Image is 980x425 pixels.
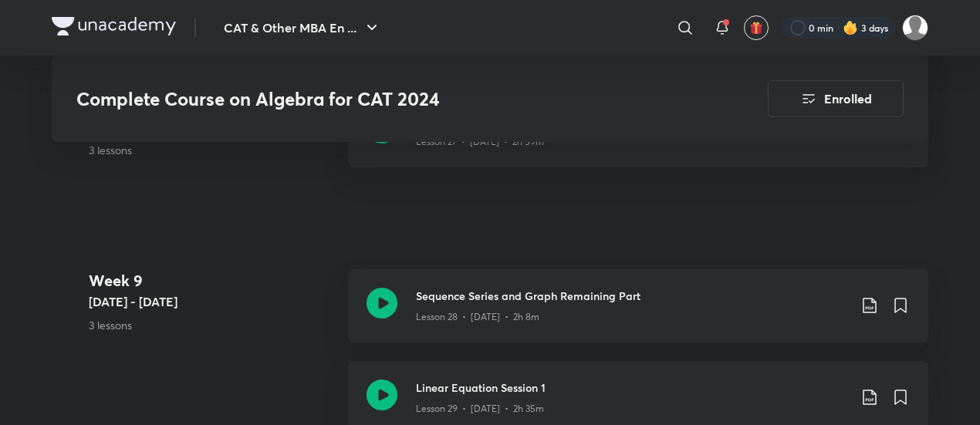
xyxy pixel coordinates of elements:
img: avatar [749,21,763,35]
img: Company Logo [52,17,176,35]
button: avatar [744,15,769,40]
p: Lesson 29 • [DATE] • 2h 35m [416,402,544,416]
h3: Sequence Series and Graph Remaining Part [416,288,848,304]
img: streak [843,20,858,35]
h4: Week 9 [89,269,336,292]
h5: [DATE] - [DATE] [89,292,336,311]
button: CAT & Other MBA En ... [215,12,390,43]
a: Sequence Series and Graph Remaining PartLesson 28 • [DATE] • 2h 8m [348,269,928,361]
h3: Complete Course on Algebra for CAT 2024 [76,88,681,110]
img: Avinash Tibrewal [902,15,928,41]
h3: Linear Equation Session 1 [416,379,848,396]
p: 3 lessons [89,317,336,333]
p: Lesson 28 • [DATE] • 2h 8m [416,310,539,324]
p: 3 lessons [89,142,336,158]
a: Company Logo [52,17,176,39]
button: Enrolled [768,80,904,117]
